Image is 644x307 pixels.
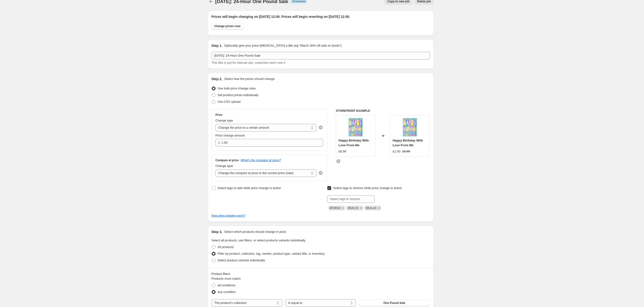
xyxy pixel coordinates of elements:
h2: Prices will begin changing on [DATE] 12:00. Prices will begin reverting on [DATE] 12:00. [211,14,430,19]
span: DEAL10 [366,206,376,210]
button: Remove 3FOR10 [341,206,345,210]
h2: Step 1. [211,43,222,48]
span: Change prices now [214,24,241,28]
span: Use CSV upload [218,100,241,103]
div: Product filters [211,272,430,276]
p: Select how the prices should change [224,77,275,81]
p: Optionally give your price [MEDICAL_DATA] a title (eg "March 30% off sale on boots") [224,43,341,48]
span: One Pound Sale [383,301,405,305]
button: Remove DEAL15 [359,206,363,210]
span: DEAL15 [348,206,358,210]
span: Happy Birthday With Love From Me [393,139,423,147]
div: £1.00 [393,149,400,154]
span: Price change amount [216,134,245,137]
div: £6.99 [339,149,346,154]
span: any condition [218,290,236,294]
span: Change type [216,164,233,168]
div: help [318,125,323,130]
span: Select tags to remove while price change is active [333,186,402,190]
span: £ [218,141,220,144]
img: 00116-ST01-02-C1-for-web_80x.jpg [400,118,419,137]
span: Select all products, use filters, or select products variants individually [211,239,305,242]
button: What's the compare at price? [241,158,281,162]
h3: Compare at price [216,158,239,162]
p: Select which products should change in price [224,229,286,234]
span: all conditions [218,283,236,287]
span: Select tags to add while price change is active [218,186,281,190]
span: All products [218,245,234,249]
h3: Price [216,113,222,117]
span: Use bulk price change rules [218,87,256,90]
span: Set product prices individually [218,93,259,97]
strike: £6.99 [402,149,410,154]
input: Select tags to remove [327,195,375,203]
span: Happy Birthday With Love From Me [339,139,369,147]
span: Products must match: [211,277,241,280]
input: 30% off holiday sale [211,52,430,59]
span: Select product variants individually [218,258,265,262]
h2: Step 2. [211,77,222,81]
h2: Step 3. [211,229,222,234]
button: Change prices now [211,23,243,29]
input: 80.00 [221,139,316,146]
span: Filter by product, collection, tag, vendor, product type, variant title, or inventory [218,252,325,255]
a: How does tagging work? [211,214,245,217]
button: One Pound Sale [359,300,430,306]
button: Remove DEAL10 [377,206,381,210]
img: 00116-ST01-02-C1-for-web_80x.jpg [346,118,365,137]
div: help [318,171,323,175]
h6: STOREFRONT EXAMPLE [336,109,430,113]
span: Change type [216,119,233,122]
span: This title is just for internal use, customers won't see it [211,61,285,64]
span: 3FOR10 [329,206,340,210]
